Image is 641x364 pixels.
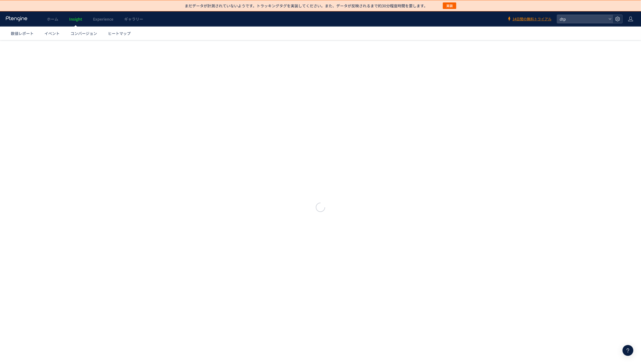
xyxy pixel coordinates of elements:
[70,31,97,36] span: コンバージョン
[558,15,606,23] span: dtp
[69,16,82,22] span: Insight
[47,16,58,22] span: ホーム
[124,16,143,22] span: ギャラリー
[446,2,453,9] span: 実装
[108,31,131,36] span: ヒートマップ
[93,16,113,22] span: Experience
[11,31,34,36] span: 数値レポート
[185,3,428,8] p: まだデータが計測されていないようです。トラッキングタグを実装してください。また、データが反映されるまで約30分程度時間を要します。
[443,2,456,9] button: 実装
[44,31,60,36] span: イベント
[512,17,552,22] span: 14日間の無料トライアル
[507,17,552,22] a: 14日間の無料トライアル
